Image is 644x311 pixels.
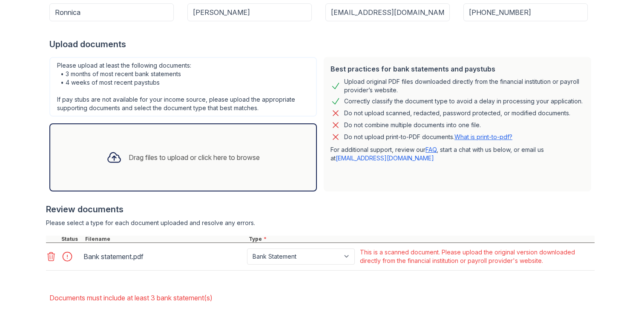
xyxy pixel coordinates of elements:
div: Correctly classify the document type to avoid a delay in processing your application. [344,96,583,106]
li: Documents must include at least 3 bank statement(s) [49,289,595,306]
div: This is a scanned document. Please upload the original version downloaded directly from the finan... [360,248,593,265]
div: Do not combine multiple documents into one file. [344,120,481,130]
div: Upload original PDF files downloaded directly from the financial institution or payroll provider’... [344,77,584,94]
div: Status [60,236,83,243]
div: Please upload at least the following documents: • 3 months of most recent bank statements • 4 wee... [49,57,317,117]
div: Filename [83,236,247,243]
div: Bank statement.pdf [83,250,244,263]
a: [EMAIL_ADDRESS][DOMAIN_NAME] [336,154,434,162]
p: Do not upload print-to-PDF documents. [344,133,512,141]
div: Upload documents [49,38,595,50]
p: For additional support, review our , start a chat with us below, or email us at [331,146,584,163]
a: FAQ [425,146,437,153]
div: Review documents [46,203,595,215]
div: Drag files to upload or click here to browse [129,152,260,163]
div: Type [247,236,595,243]
div: Best practices for bank statements and paystubs [331,64,584,74]
a: What is print-to-pdf? [454,133,512,140]
div: Please select a type for each document uploaded and resolve any errors. [46,219,595,227]
div: Do not upload scanned, redacted, password protected, or modified documents. [344,108,570,118]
